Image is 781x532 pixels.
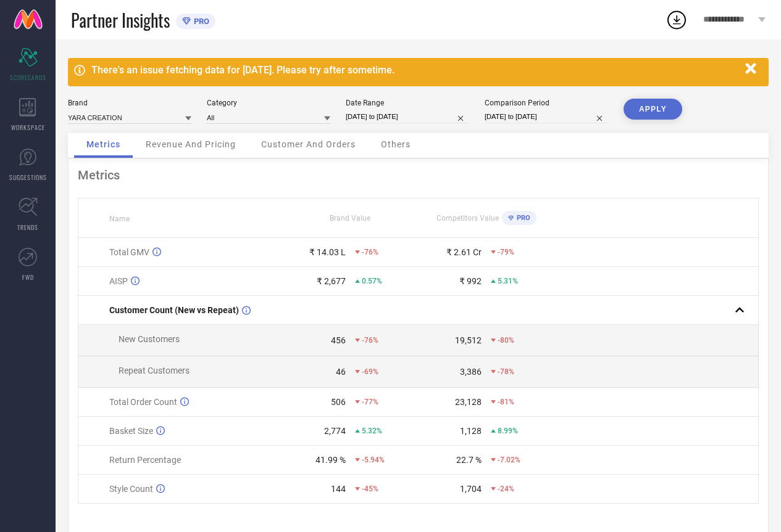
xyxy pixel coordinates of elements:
span: -78% [498,367,514,376]
div: 19,512 [455,335,482,345]
div: 2,774 [324,426,346,436]
span: Basket Size [109,426,153,436]
span: New Customers [119,334,180,344]
div: 506 [331,397,346,407]
span: -76% [362,248,378,256]
span: -5.94% [362,456,385,464]
span: Total GMV [109,247,149,257]
div: Brand [68,99,191,107]
div: ₹ 992 [459,276,482,286]
span: -69% [362,367,378,376]
div: 144 [331,484,346,494]
span: Name [109,215,130,223]
div: Category [207,99,330,107]
span: TRENDS [17,223,38,232]
div: 3,386 [460,367,482,377]
span: WORKSPACE [11,123,45,132]
div: 46 [336,367,346,377]
div: There's an issue fetching data for [DATE]. Please try after sometime. [91,64,739,76]
span: -81% [498,398,514,406]
span: SUGGESTIONS [9,173,47,182]
span: Total Order Count [109,397,177,407]
span: -76% [362,336,378,345]
div: ₹ 2,677 [317,276,346,286]
span: PRO [191,17,209,26]
div: 1,704 [460,484,482,494]
span: FWD [22,272,34,282]
span: -24% [498,485,514,493]
span: Revenue And Pricing [146,139,236,149]
span: Customer And Orders [261,139,356,149]
div: 41.99 % [315,455,346,465]
div: Date Range [346,99,469,107]
div: Metrics [78,168,759,182]
div: Open download list [666,9,688,31]
span: SCORECARDS [10,73,46,82]
span: Customer Count (New vs Repeat) [109,305,239,315]
span: Brand Value [330,214,370,223]
div: 23,128 [455,397,482,407]
span: PRO [514,214,530,222]
span: AISP [109,276,128,286]
button: APPLY [624,99,682,120]
div: ₹ 14.03 L [309,247,346,257]
span: -80% [498,336,514,345]
span: 8.99% [498,427,518,435]
div: 456 [331,335,346,345]
div: ₹ 2.61 Cr [446,247,482,257]
span: Style Count [109,484,153,494]
div: 1,128 [460,426,482,436]
span: Competitors Value [436,214,499,223]
span: Metrics [86,139,120,149]
span: -7.02% [498,456,520,464]
input: Select date range [346,110,469,123]
span: 0.57% [362,277,382,285]
span: 5.32% [362,427,382,435]
div: Comparison Period [485,99,608,107]
span: Repeat Customers [119,366,190,375]
span: Partner Insights [71,7,170,33]
span: -79% [498,248,514,256]
input: Select comparison period [485,110,608,123]
span: -45% [362,485,378,493]
div: 22.7 % [456,455,482,465]
span: 5.31% [498,277,518,285]
span: Return Percentage [109,455,181,465]
span: -77% [362,398,378,406]
span: Others [381,139,411,149]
